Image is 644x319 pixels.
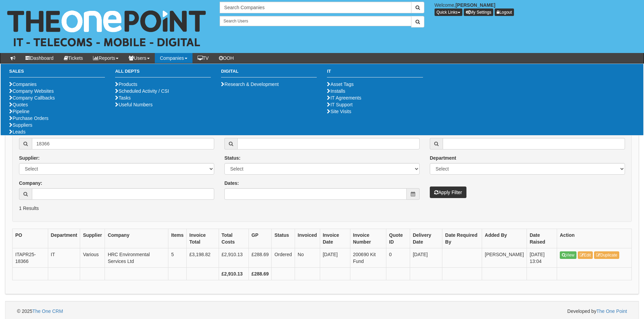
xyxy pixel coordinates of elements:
th: Status [272,229,295,248]
th: Quote ID [386,229,410,248]
a: Purchase Orders [9,116,49,121]
th: Items [168,229,187,248]
td: 200690 Kit Fund [350,248,386,268]
td: [DATE] [410,248,442,268]
a: View [560,251,576,259]
h3: IT [327,69,423,77]
a: IT Support [327,102,352,107]
td: Various [80,248,105,268]
td: Ordered [272,248,295,268]
a: Site Visits [327,109,351,114]
button: Apply Filter [430,187,466,198]
td: £2,910.13 [219,248,249,268]
th: PO [13,229,48,248]
td: ITAPR25-18366 [13,248,48,268]
label: Dates: [224,180,239,187]
th: £288.69 [249,268,272,280]
a: The One CRM [32,308,63,314]
th: Supplier [80,229,105,248]
a: Installs [327,88,345,94]
span: Developed by [567,308,627,315]
th: Invoice Number [350,229,386,248]
p: 1 Results [19,205,625,212]
a: Useful Numbers [115,102,152,107]
a: Logout [495,8,514,16]
a: Products [115,82,137,87]
h3: All Depts [115,69,211,77]
h3: Sales [9,69,105,77]
a: TV [192,53,214,63]
input: Search Companies [220,2,411,13]
th: £2,910.13 [219,268,249,280]
a: Scheduled Activity / CSI [115,88,169,94]
th: Date Required By [442,229,482,248]
a: Company Callbacks [9,95,55,101]
td: IT [48,248,80,268]
td: No [295,248,320,268]
a: Quotes [9,102,28,107]
div: Welcome, [429,2,644,16]
a: Company Websites [9,88,54,94]
th: Date Raised [527,229,557,248]
a: Dashboard [20,53,59,63]
input: Search Users [220,16,411,26]
th: Action [557,229,632,248]
th: GP [249,229,272,248]
span: © 2025 [17,308,63,314]
a: Research & Development [221,82,279,87]
th: Invoice Date [320,229,350,248]
a: Companies [9,82,37,87]
a: Suppliers [9,122,32,128]
td: £3,198.82 [186,248,219,268]
td: 0 [386,248,410,268]
label: Company: [19,180,42,187]
a: My Settings [464,8,494,16]
h3: Digital [221,69,317,77]
th: Added By [482,229,527,248]
th: Company [105,229,168,248]
td: £288.69 [249,248,272,268]
a: Tickets [59,53,88,63]
b: [PERSON_NAME] [456,2,495,8]
label: Department [430,155,456,161]
a: IT Agreements [327,95,361,101]
a: Pipeline [9,109,30,114]
a: Leads [9,129,25,135]
label: Supplier: [19,155,40,161]
td: HRC Environmental Services Ltd [105,248,168,268]
a: Duplicate [594,251,619,259]
a: Tasks [115,95,131,101]
a: Users [124,53,155,63]
a: Companies [155,53,192,63]
td: [PERSON_NAME] [482,248,527,268]
th: Delivery Date [410,229,442,248]
button: Quick Links [435,8,462,16]
td: 5 [168,248,187,268]
th: Invoiced [295,229,320,248]
label: Status: [224,155,240,161]
th: Invoice Total [186,229,219,248]
td: [DATE] 13:04 [527,248,557,268]
a: Asset Tags [327,82,353,87]
td: [DATE] [320,248,350,268]
a: Edit [578,251,593,259]
a: The One Point [596,308,627,314]
a: OOH [214,53,239,63]
th: Department [48,229,80,248]
a: Reports [88,53,124,63]
th: Total Costs [219,229,249,248]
